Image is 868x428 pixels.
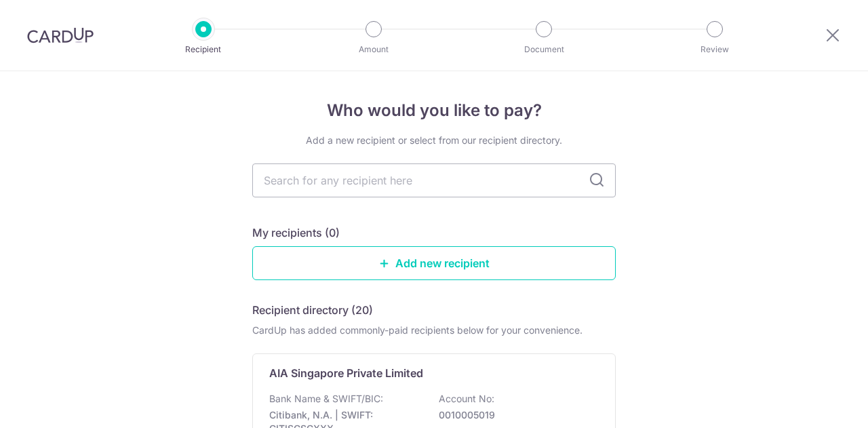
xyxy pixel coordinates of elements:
p: Document [494,43,594,56]
p: Recipient [153,43,254,56]
h5: Recipient directory (20) [252,302,373,318]
div: CardUp has added commonly-paid recipients below for your convenience. [252,324,616,337]
iframe: Opens a widget where you can find more information [781,387,854,421]
h4: Who would you like to pay? [252,98,616,123]
p: Bank Name & SWIFT/BIC: [269,392,383,406]
p: Account No: [439,392,494,406]
h5: My recipients (0) [252,225,340,241]
p: Review [665,43,765,56]
div: Add a new recipient or select from our recipient directory. [252,134,616,147]
p: Amount [323,43,424,56]
img: CardUp [27,27,94,43]
p: 0010005019 [439,408,591,422]
p: AIA Singapore Private Limited [269,365,423,381]
input: Search for any recipient here [252,163,616,197]
a: Add new recipient [252,246,616,280]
